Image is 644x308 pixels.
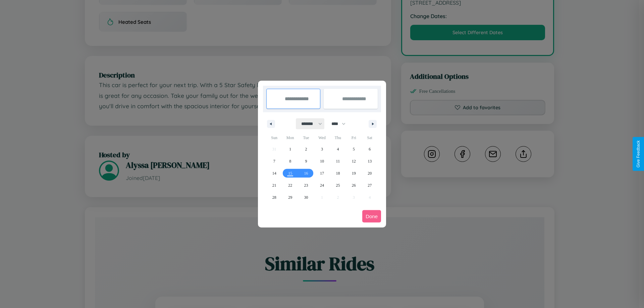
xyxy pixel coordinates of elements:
span: 27 [368,179,372,191]
span: 24 [320,179,324,191]
button: 5 [346,143,362,155]
span: 1 [289,143,291,155]
span: Mon [282,132,298,143]
button: 24 [314,179,330,191]
button: 28 [266,191,282,203]
span: 9 [305,155,307,167]
button: 14 [266,167,282,179]
span: 10 [320,155,324,167]
span: 20 [368,167,372,179]
span: 18 [336,167,340,179]
button: 23 [298,179,314,191]
button: 19 [346,167,362,179]
button: 12 [346,155,362,167]
button: 30 [298,191,314,203]
span: 28 [272,191,276,203]
span: 11 [336,155,340,167]
div: Give Feedback [636,140,641,168]
button: 13 [362,155,378,167]
span: 6 [369,143,371,155]
span: 23 [304,179,308,191]
button: 4 [330,143,346,155]
button: 3 [314,143,330,155]
span: 5 [353,143,355,155]
button: 17 [314,167,330,179]
button: 29 [282,191,298,203]
span: 12 [352,155,356,167]
span: 7 [273,155,275,167]
span: Tue [298,132,314,143]
button: 7 [266,155,282,167]
span: 25 [336,179,340,191]
span: 29 [288,191,292,203]
button: 9 [298,155,314,167]
button: 21 [266,179,282,191]
span: 16 [304,167,308,179]
button: 27 [362,179,378,191]
span: Fri [346,132,362,143]
span: 22 [288,179,292,191]
button: 25 [330,179,346,191]
span: 14 [272,167,276,179]
span: 13 [368,155,372,167]
button: 6 [362,143,378,155]
button: 10 [314,155,330,167]
span: Wed [314,132,330,143]
span: Thu [330,132,346,143]
button: Done [362,210,381,223]
button: 18 [330,167,346,179]
span: 21 [272,179,276,191]
span: 17 [320,167,324,179]
button: 1 [282,143,298,155]
button: 16 [298,167,314,179]
button: 2 [298,143,314,155]
span: 26 [352,179,356,191]
span: 8 [289,155,291,167]
button: 22 [282,179,298,191]
button: 15 [282,167,298,179]
span: 4 [337,143,339,155]
span: 15 [288,167,292,179]
button: 11 [330,155,346,167]
button: 26 [346,179,362,191]
span: 30 [304,191,308,203]
span: Sun [266,132,282,143]
button: 8 [282,155,298,167]
span: 19 [352,167,356,179]
button: 20 [362,167,378,179]
span: 2 [305,143,307,155]
span: Sat [362,132,378,143]
span: 3 [321,143,323,155]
